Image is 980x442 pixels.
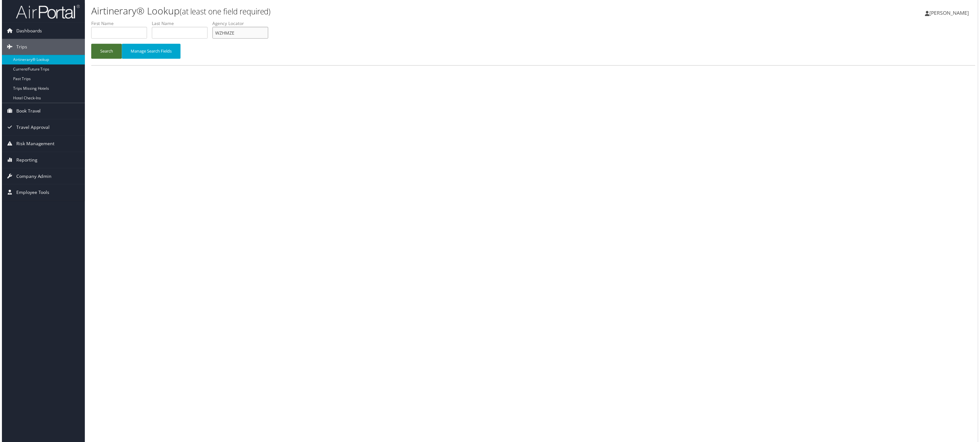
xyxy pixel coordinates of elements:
span: Dashboards [14,23,40,39]
button: Manage Search Fields [120,44,179,59]
small: (at least one field required) [178,6,270,17]
span: Risk Management [14,136,53,152]
span: [PERSON_NAME] [931,9,971,16]
span: Trips [14,39,25,55]
span: Book Travel [14,104,39,120]
label: Agency Locator [211,20,272,27]
span: Employee Tools [14,185,48,201]
label: Last Name [151,20,211,27]
img: airportal-logo.png [14,4,78,19]
h1: Airtinerary® Lookup [90,4,682,18]
a: [PERSON_NAME] [927,3,977,22]
label: First Name [90,20,151,27]
span: Company Admin [14,169,50,185]
span: Travel Approval [14,120,48,136]
button: Search [90,44,120,59]
span: Reporting [14,153,36,169]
